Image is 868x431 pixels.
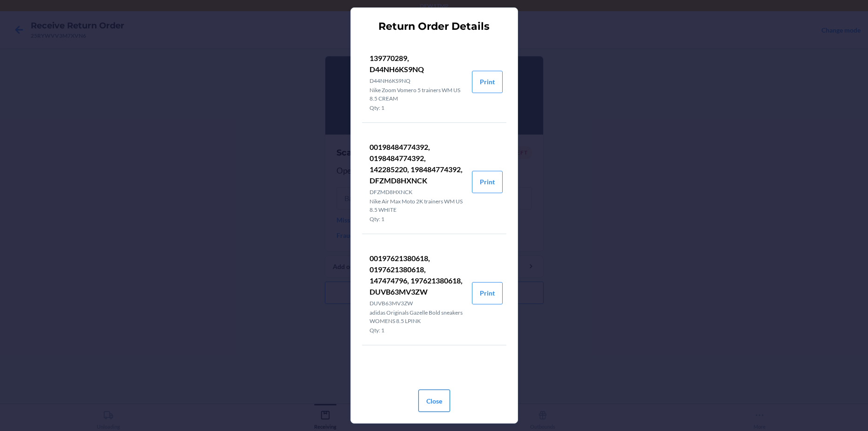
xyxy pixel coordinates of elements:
[370,86,464,103] p: Nike Zoom Vomero 5 trainers WM US 8.5 CREAM
[370,309,464,325] p: adidas Originals Gazelle Bold sneakers WOMENS 8.5 LPINK
[472,282,503,304] button: Print
[378,19,490,34] h2: Return Order Details
[370,326,464,335] p: Qty: 1
[472,71,503,93] button: Print
[370,215,464,223] p: Qty: 1
[370,299,464,308] p: DUVB63MV3ZW
[370,77,464,85] p: D44NH6KS9NQ
[370,188,464,196] p: DFZMD8HXNCK
[370,141,464,186] p: 00198484774392, 0198484774392, 142285220, 198484774392, DFZMD8HXNCK
[370,253,464,297] p: 00197621380618, 0197621380618, 147474796, 197621380618, DUVB63MV3ZW
[472,171,503,193] button: Print
[370,197,464,214] p: Nike Air Max Moto 2K trainers WM US 8.5 WHITE
[370,104,464,112] p: Qty: 1
[370,53,464,75] p: 139770289, D44NH6KS9NQ
[418,390,450,412] button: Close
